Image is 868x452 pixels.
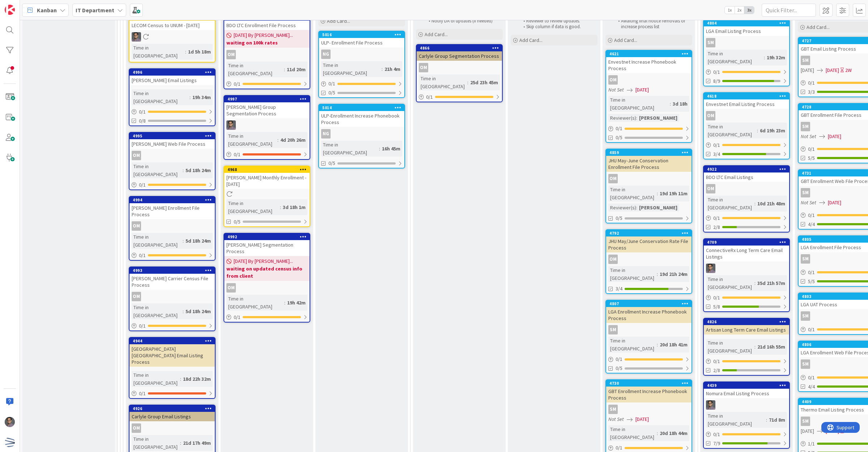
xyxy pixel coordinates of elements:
[606,156,692,172] div: JHU May-June Conservation Enrollment File Process
[704,26,789,36] div: LGA Email Listing Process
[658,189,689,197] div: 19d 19h 11m
[706,264,715,273] img: CS
[704,264,789,273] div: CS
[224,102,310,118] div: [PERSON_NAME] Group Segmentation Process
[139,108,146,116] span: 0 / 1
[280,203,281,211] span: :
[707,21,789,26] div: 4804
[801,133,816,140] i: Not Set
[132,162,183,178] div: Time in [GEOGRAPHIC_DATA]
[426,93,433,101] span: 0 / 1
[133,133,215,138] div: 4995
[227,234,310,239] div: 4992
[224,313,310,322] div: 0/1
[226,61,284,77] div: Time in [GEOGRAPHIC_DATA]
[706,38,715,47] div: SM
[706,184,715,193] div: OM
[321,50,331,59] div: NG
[129,196,216,261] a: 4994[PERSON_NAME] Enrollment File ProcessOMTime in [GEOGRAPHIC_DATA]:5d 18h 24m0/1
[616,214,622,222] span: 0/5
[707,94,789,99] div: 4618
[417,45,502,61] div: 4866Carlyle Group Segmentation Process
[704,99,789,109] div: Envestnet Email Listing Process
[801,56,810,65] div: SM
[706,50,764,65] div: Time in [GEOGRAPHIC_DATA]
[224,96,310,102] div: 4997
[703,19,790,86] a: 4804LGA Email Listing ProcessSMTime in [GEOGRAPHIC_DATA]:19h 32m0/18/9
[417,93,502,102] div: 0/1
[704,239,789,246] div: 4709
[284,65,285,73] span: :
[224,21,310,30] div: BDO LTC Enrollment File Process
[319,105,404,111] div: 5014
[129,197,215,203] div: 4994
[637,204,679,212] div: [PERSON_NAME]
[808,212,815,219] span: 0 / 1
[707,240,789,245] div: 4709
[183,307,184,315] span: :
[224,240,310,256] div: [PERSON_NAME] Segmentation Process
[808,145,815,153] span: 0 / 1
[704,293,789,302] div: 0/1
[226,283,236,293] div: OM
[608,255,618,264] div: OM
[129,69,215,85] div: 4996[PERSON_NAME] Email Listings
[139,181,146,189] span: 0 / 1
[419,74,467,90] div: Time in [GEOGRAPHIC_DATA]
[704,214,789,223] div: 0/1
[328,80,335,88] span: 0 / 1
[468,78,500,86] div: 25d 23h 45m
[224,13,310,89] a: BDO LTC Enrollment File Process[DATE] By [PERSON_NAME]...waiting on 100k ratesOMTime in [GEOGRAPH...
[606,174,692,183] div: OM
[322,32,404,37] div: 5016
[605,300,692,374] a: 4807LGA Enrollment Increase Phonebook ProcessSMTime in [GEOGRAPHIC_DATA]:20d 18h 41m0/10/5
[657,270,658,278] span: :
[129,151,215,160] div: OM
[132,151,141,160] div: OM
[706,275,754,291] div: Time in [GEOGRAPHIC_DATA]
[754,279,756,287] span: :
[129,251,215,260] div: 0/1
[224,80,310,89] div: 0/1
[319,31,404,47] div: 5016ULP- Enrollment File Process
[132,221,141,231] div: OM
[704,184,789,193] div: OM
[606,300,692,307] div: 4807
[129,292,215,301] div: OM
[227,167,310,172] div: 4968
[191,93,213,101] div: 19h 34m
[133,197,215,202] div: 4994
[606,230,692,252] div: 4792JHU May/June Conservation Rate File Process
[605,50,692,143] a: 4621Envestnet Increase Phonebook ProcessOMNot Set[DATE]Time in [GEOGRAPHIC_DATA]:3d 18hReviewer(s...
[706,111,715,120] div: OM
[129,203,215,219] div: [PERSON_NAME] Enrollment File Process
[224,50,310,59] div: OM
[129,132,216,190] a: 4995[PERSON_NAME] Web File ProcessOMTime in [GEOGRAPHIC_DATA]:5d 18h 24m0/1
[319,38,404,47] div: ULP- Enrollment File Process
[184,237,213,245] div: 5d 18h 24m
[322,105,404,110] div: 5014
[826,67,839,74] span: [DATE]
[704,166,789,172] div: 4922
[658,270,689,278] div: 19d 21h 24m
[132,233,183,249] div: Time in [GEOGRAPHIC_DATA]
[383,65,402,73] div: 21h 4m
[319,50,404,59] div: NG
[224,283,310,293] div: OM
[132,32,141,42] img: CS
[606,149,692,156] div: 4859
[756,200,787,208] div: 10d 21h 48m
[606,51,692,73] div: 4621Envestnet Increase Phonebook Process
[226,132,277,148] div: Time in [GEOGRAPHIC_DATA]
[15,1,33,10] span: Support
[321,129,331,138] div: NG
[277,136,278,144] span: :
[616,134,622,141] span: 0/5
[808,269,815,276] span: 0 / 1
[801,122,810,131] div: SM
[132,89,190,105] div: Time in [GEOGRAPHIC_DATA]
[807,24,830,30] span: Add Card...
[129,133,215,139] div: 4995
[757,127,758,135] span: :
[605,229,692,294] a: 4792JHU May/June Conservation Rate File ProcessOMTime in [GEOGRAPHIC_DATA]:19d 21h 24m3/4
